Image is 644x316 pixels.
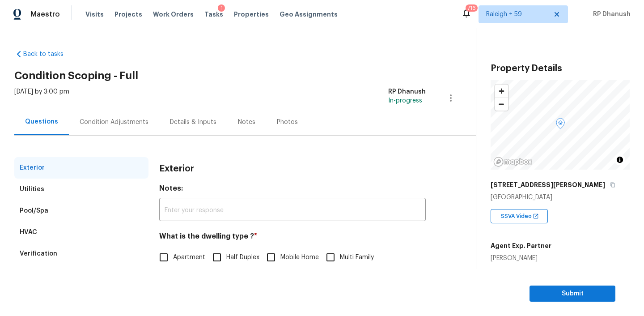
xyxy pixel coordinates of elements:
[491,209,548,223] div: SSVA Video
[609,181,617,189] button: Copy Address
[388,98,422,104] span: In-progress
[173,253,205,262] span: Apartment
[234,10,269,19] span: Properties
[20,163,45,172] div: Exterior
[491,80,630,170] canvas: Map
[467,4,476,13] div: 716
[226,253,259,262] span: Half Duplex
[486,10,547,19] span: Raleigh + 59
[495,98,508,111] button: Zoom out
[617,155,623,165] span: Toggle attribution
[533,213,539,219] img: Open In New Icon
[280,10,338,19] span: Geo Assignments
[491,254,551,263] div: [PERSON_NAME]
[614,154,625,165] button: Toggle attribution
[277,118,298,127] div: Photos
[30,10,60,19] span: Maestro
[14,87,69,109] div: [DATE] by 3:00 pm
[388,87,426,96] div: RP Dhanush
[491,193,630,202] div: [GEOGRAPHIC_DATA]
[491,180,605,189] h5: [STREET_ADDRESS][PERSON_NAME]
[153,10,194,19] span: Work Orders
[14,71,476,80] h2: Condition Scoping - Full
[493,157,533,167] a: Mapbox homepage
[495,85,508,98] button: Zoom in
[80,118,148,127] div: Condition Adjustments
[556,118,565,132] div: Map marker
[20,185,44,194] div: Utilities
[25,117,58,126] div: Questions
[280,253,319,262] span: Mobile Home
[114,10,142,19] span: Projects
[530,286,615,302] button: Submit
[204,11,223,17] span: Tasks
[491,64,630,73] h3: Property Details
[170,118,216,127] div: Details & Inputs
[501,212,535,221] span: SSVA Video
[14,50,100,59] a: Back to tasks
[220,4,223,13] div: 1
[85,10,104,19] span: Visits
[589,10,631,19] span: RP Dhanush
[537,288,608,299] span: Submit
[491,241,551,250] h5: Agent Exp. Partner
[20,228,37,237] div: HVAC
[159,164,194,173] h3: Exterior
[20,249,57,258] div: Verification
[159,200,426,221] input: Enter your response
[20,206,48,215] div: Pool/Spa
[238,118,255,127] div: Notes
[159,184,426,196] h4: Notes:
[340,253,374,262] span: Multi Family
[159,232,426,244] h4: What is the dwelling type ?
